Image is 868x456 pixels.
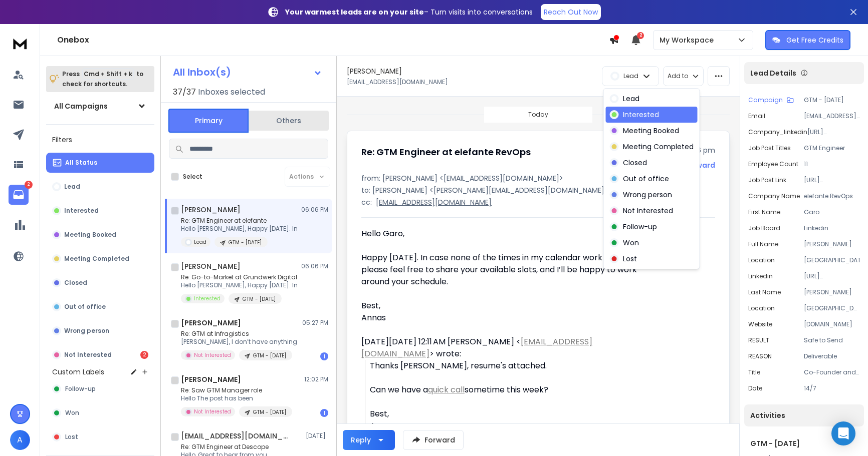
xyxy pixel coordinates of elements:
[750,438,858,448] h1: GTM - [DATE]
[623,158,647,168] p: Closed
[181,338,297,346] p: [PERSON_NAME], I don’t have anything
[361,197,372,207] p: cc:
[748,144,791,152] p: Job Post Titles
[748,256,775,264] p: location
[361,185,715,195] p: to: [PERSON_NAME] <[PERSON_NAME][EMAIL_ADDRESS][DOMAIN_NAME]>
[351,435,371,445] div: Reply
[173,67,231,77] h1: All Inbox(s)
[194,238,206,246] p: Lead
[361,228,654,324] div: Hello Garo, Happy [DATE]. In case none of the times in my calendar work well for you, please feel...
[285,7,533,17] p: – Turn visits into conversations
[748,320,772,328] p: website
[804,112,860,120] p: [EMAIL_ADDRESS][DOMAIN_NAME]
[748,176,786,184] p: Job Post Link
[82,68,134,80] span: Cmd + Shift + k
[57,34,609,46] h1: Onebox
[804,320,860,328] p: [DOMAIN_NAME]
[750,68,796,78] p: Lead Details
[361,145,531,159] h1: Re: GTM Engineer at elefante RevOps
[64,183,80,191] p: Lead
[198,86,265,98] h3: Inboxes selected
[173,86,196,98] span: 37 / 37
[253,408,286,416] p: GTM - [DATE]
[347,78,448,86] p: [EMAIL_ADDRESS][DOMAIN_NAME]
[65,409,79,417] span: Won
[347,66,402,76] h1: [PERSON_NAME]
[183,173,202,181] label: Select
[301,206,328,214] p: 06:06 PM
[744,404,864,426] div: Activities
[304,375,328,383] p: 12:02 PM
[64,279,87,287] p: Closed
[403,430,464,450] button: Forward
[807,128,860,136] p: [URL][DOMAIN_NAME]
[302,319,328,327] p: 05:27 PM
[46,133,154,147] h3: Filters
[64,327,109,335] p: Wrong person
[748,160,798,168] p: Employee Count
[370,360,654,420] div: Thanks [PERSON_NAME], resume's attached. Can we have a sometime this week? Best,
[243,295,276,303] p: GTM - [DATE]
[181,386,292,394] p: Re: Saw GTM Manager role
[64,351,112,359] p: Not Interested
[804,96,860,104] p: GTM - [DATE]
[804,176,860,184] p: [URL][DOMAIN_NAME]
[623,72,638,80] p: Lead
[804,256,860,264] p: [GEOGRAPHIC_DATA]
[320,352,328,360] div: 1
[623,174,669,184] p: Out of office
[320,409,328,417] div: 1
[428,384,465,395] u: quick call
[623,190,672,200] p: Wrong person
[804,160,860,168] p: 11
[804,384,860,392] p: 14/7
[181,431,291,441] h1: [EMAIL_ADDRESS][DOMAIN_NAME]
[285,7,424,17] strong: Your warmest leads are on your site
[623,222,657,232] p: Follow-up
[804,368,860,376] p: Co-Founder and CRO
[194,351,231,359] p: Not Interested
[748,288,781,296] p: Last Name
[64,231,116,239] p: Meeting Booked
[748,336,769,344] p: RESULT
[668,72,688,80] p: Add to
[748,384,762,392] p: Date
[65,385,96,393] span: Follow-up
[64,255,129,263] p: Meeting Completed
[10,430,30,450] span: A
[804,208,860,216] p: Garo
[181,394,292,402] p: Hello The post has been
[623,110,659,120] p: Interested
[637,32,644,39] span: 2
[361,173,715,183] p: from: [PERSON_NAME] <[EMAIL_ADDRESS][DOMAIN_NAME]>
[748,192,800,200] p: Company Name
[168,109,249,133] button: Primary
[748,208,780,216] p: First Name
[361,336,592,359] a: [EMAIL_ADDRESS][DOMAIN_NAME]
[194,295,221,302] p: Interested
[361,336,654,360] div: [DATE][DATE] 12:11 AM [PERSON_NAME] < > wrote:
[660,35,718,45] p: My Workspace
[181,261,241,271] h1: [PERSON_NAME]
[10,34,30,53] img: logo
[249,110,329,132] button: Others
[181,318,241,328] h1: [PERSON_NAME]
[804,224,860,232] p: Linkedin
[301,262,328,270] p: 06:06 PM
[804,304,860,312] p: [GEOGRAPHIC_DATA], [GEOGRAPHIC_DATA]
[52,367,104,377] h3: Custom Labels
[748,240,778,248] p: Full Name
[64,303,106,311] p: Out of office
[748,304,775,312] p: Location
[623,94,639,104] p: Lead
[181,281,298,289] p: Hello [PERSON_NAME], Happy [DATE]. In
[544,7,598,17] p: Reach Out Now
[64,207,99,215] p: Interested
[229,239,262,246] p: GTM - [DATE]
[748,96,783,104] p: Campaign
[623,206,673,216] p: Not Interested
[623,254,637,264] p: Lost
[181,205,241,215] h1: [PERSON_NAME]
[181,273,298,281] p: Re: Go-to-Market at Grundwerk Digital
[804,144,860,152] p: GTM Engineer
